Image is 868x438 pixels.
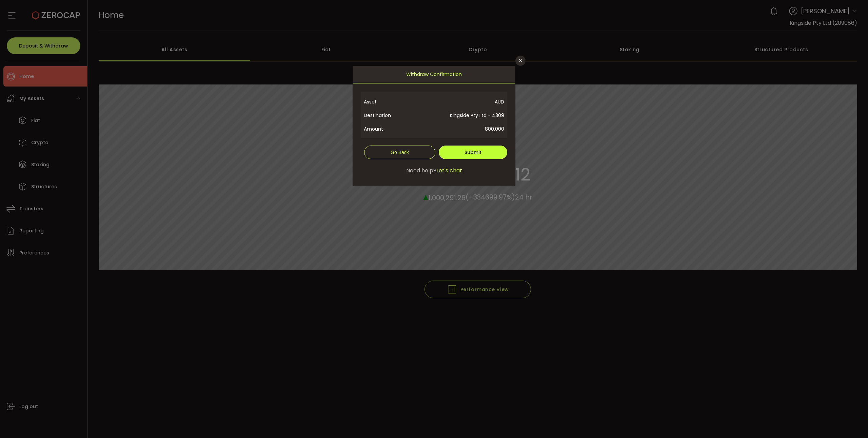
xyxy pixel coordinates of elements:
[391,150,409,155] span: Go Back
[406,66,462,83] span: Withdraw Confirmation
[364,109,407,122] span: Destination
[364,95,407,109] span: Asset
[515,56,526,66] button: Close
[436,167,462,175] span: Let's chat
[353,66,515,186] div: dialog
[407,109,504,122] span: Kingside Pty Ltd - 4309
[364,122,407,136] span: Amount
[407,95,504,109] span: AUD
[407,122,504,136] span: 800,000
[439,146,507,159] button: Submit
[364,146,435,159] button: Go Back
[787,365,868,438] iframe: Chat Widget
[465,149,481,156] span: Submit
[406,167,436,175] span: Need help?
